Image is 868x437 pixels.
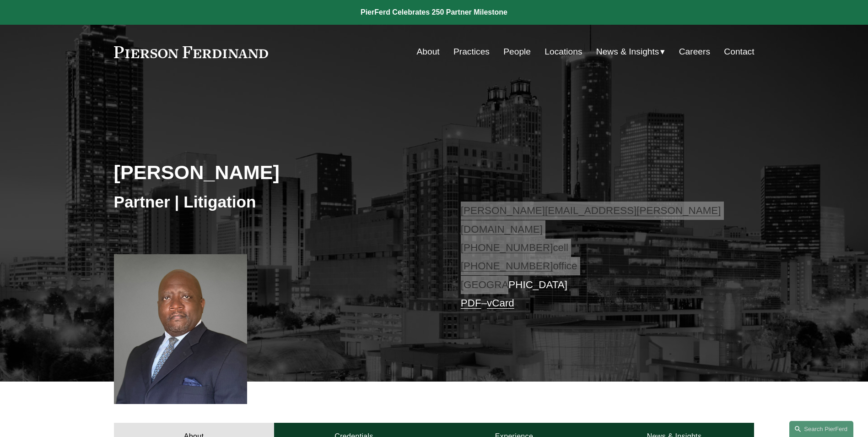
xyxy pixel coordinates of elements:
a: Search this site [789,421,853,437]
h3: Partner | Litigation [114,192,381,212]
a: vCard [487,297,514,309]
a: [PHONE_NUMBER] [461,260,553,272]
a: About [417,43,440,60]
span: News & Insights [596,44,659,60]
a: [PHONE_NUMBER] [461,242,553,253]
a: Locations [545,43,582,60]
a: People [503,43,531,60]
h2: [PERSON_NAME] [114,160,381,184]
a: [PERSON_NAME][EMAIL_ADDRESS][PERSON_NAME][DOMAIN_NAME] [461,205,721,235]
a: PDF [461,297,481,309]
a: Contact [724,43,754,60]
a: Practices [453,43,490,60]
a: Careers [679,43,710,60]
a: folder dropdown [596,43,665,60]
p: cell office [GEOGRAPHIC_DATA] – [461,202,728,312]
